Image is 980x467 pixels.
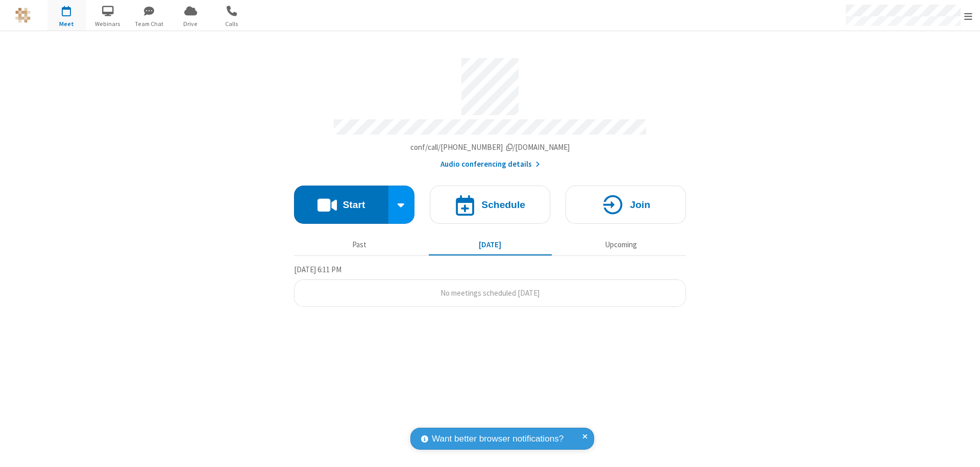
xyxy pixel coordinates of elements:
[294,264,686,307] section: Today's Meetings
[388,186,415,224] div: Start conference options
[171,19,210,29] span: Drive
[430,186,550,224] button: Schedule
[294,186,388,224] button: Start
[566,186,686,224] button: Join
[440,288,540,298] span: No meetings scheduled [DATE]
[294,265,341,274] span: [DATE] 6:11 PM
[213,19,251,29] span: Calls
[47,19,86,29] span: Meet
[481,200,525,210] h4: Schedule
[630,200,650,210] h4: Join
[559,235,682,254] button: Upcoming
[432,432,563,446] span: Want better browser notifications?
[410,142,570,152] span: Copy my meeting room link
[440,159,540,170] button: Audio conferencing details
[130,19,168,29] span: Team Chat
[410,142,570,153] button: Copy my meeting room linkCopy my meeting room link
[429,235,552,254] button: [DATE]
[342,200,365,210] h4: Start
[89,19,127,29] span: Webinars
[15,8,31,23] img: QA Selenium DO NOT DELETE OR CHANGE
[294,50,686,170] section: Account details
[298,235,421,254] button: Past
